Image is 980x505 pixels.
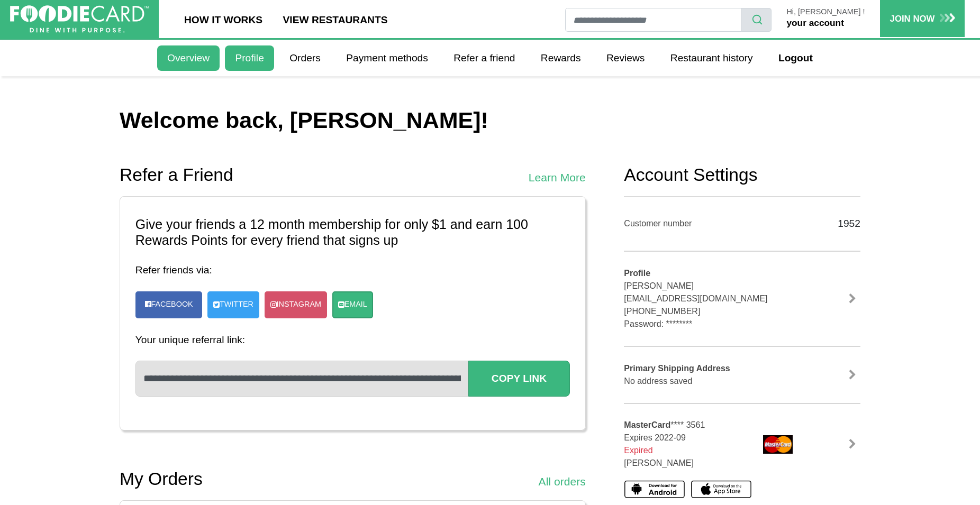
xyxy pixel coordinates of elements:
a: your account [786,17,843,28]
a: Reviews [596,45,655,71]
div: [PERSON_NAME] [EMAIL_ADDRESS][DOMAIN_NAME] [PHONE_NUMBER] Password: ******** [624,267,793,330]
img: FoodieCard; Eat, Drink, Save, Donate [10,5,149,33]
b: MasterCard [624,420,670,429]
b: Profile [624,269,650,278]
span: No address saved [624,377,692,385]
a: All orders [539,473,586,490]
div: 1952 [809,212,860,235]
h4: Refer friends via: [135,264,570,276]
a: Twitter [207,291,259,318]
a: Logout [768,45,823,71]
h1: Welcome back, [PERSON_NAME]! [120,107,860,134]
a: Facebook [140,294,198,315]
button: Copy Link [468,361,570,396]
span: Email [344,299,367,310]
div: **** 3561 Expires 2022-09 [PERSON_NAME] [616,419,755,470]
div: Customer number [624,217,793,230]
a: Overview [157,45,220,71]
span: Twitter [220,299,253,310]
a: Profile [225,45,274,71]
span: Instagram [277,299,321,310]
img: mastercard.png [763,435,793,454]
h2: Account Settings [624,164,860,186]
span: Expired [624,446,652,455]
p: Hi, [PERSON_NAME] ! [786,8,865,16]
a: Instagram [265,291,327,318]
h2: My Orders [120,469,203,490]
a: Payment methods [336,45,438,71]
a: Orders [279,45,331,71]
span: Facebook [151,300,193,308]
h4: Your unique referral link: [135,334,570,346]
button: search [741,8,772,32]
input: restaurant search [565,8,741,32]
b: Primary Shipping Address [624,364,730,373]
a: Rewards [531,45,591,71]
a: Refer a friend [443,45,525,71]
a: Email [332,291,373,318]
a: Restaurant history [660,45,763,71]
h3: Give your friends a 12 month membership for only $1 and earn 100 Rewards Points for every friend ... [135,217,570,249]
a: Learn More [529,169,586,186]
h2: Refer a Friend [120,164,233,186]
